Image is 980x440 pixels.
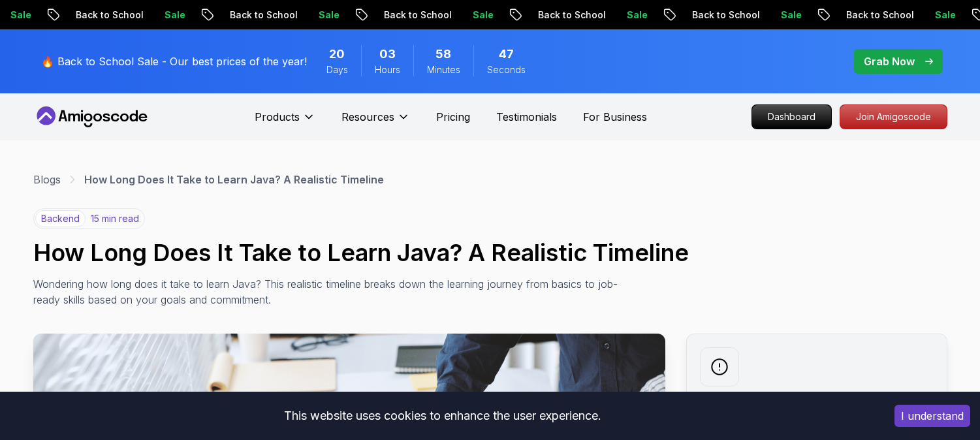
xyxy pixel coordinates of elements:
p: Sale [151,8,193,22]
p: 15 min read [91,212,139,225]
p: Resources [341,109,394,125]
p: Back to School [524,8,613,22]
a: Blogs [33,172,61,187]
p: 🔥 Back to School Sale - Our best prices of the year! [41,54,307,69]
p: backend [35,210,86,227]
a: Testimonials [496,109,557,125]
span: 3 Hours [379,45,396,63]
a: For Business [583,109,647,125]
span: Seconds [487,63,526,76]
p: Back to School [370,8,459,22]
p: Back to School [832,8,921,22]
p: Sale [459,8,501,22]
p: Back to School [678,8,767,22]
a: Join Amigoscode [840,104,947,129]
button: Products [255,109,315,135]
button: Accept cookies [894,405,970,427]
p: Sale [767,8,809,22]
p: How Long Does It Take to Learn Java? A Realistic Timeline [84,172,384,187]
p: Dashboard [752,105,831,129]
a: Dashboard [751,104,832,129]
span: 47 Seconds [499,45,514,63]
h1: How Long Does It Take to Learn Java? A Realistic Timeline [33,240,947,266]
span: Hours [375,63,400,76]
p: Back to School [216,8,305,22]
p: Sale [305,8,347,22]
p: Wondering how long does it take to learn Java? This realistic timeline breaks down the learning j... [33,276,618,307]
p: Join Amigoscode [840,105,947,129]
iframe: chat widget [899,358,980,420]
span: 58 Minutes [435,45,451,63]
p: Sale [613,8,655,22]
p: Grab Now [864,54,915,69]
a: Pricing [436,109,470,125]
span: Minutes [427,63,460,76]
span: Days [326,63,348,76]
p: Sale [921,8,963,22]
p: Products [255,109,300,125]
button: Resources [341,109,410,135]
div: This website uses cookies to enhance the user experience. [10,401,875,430]
p: Back to School [62,8,151,22]
span: 20 Days [329,45,345,63]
